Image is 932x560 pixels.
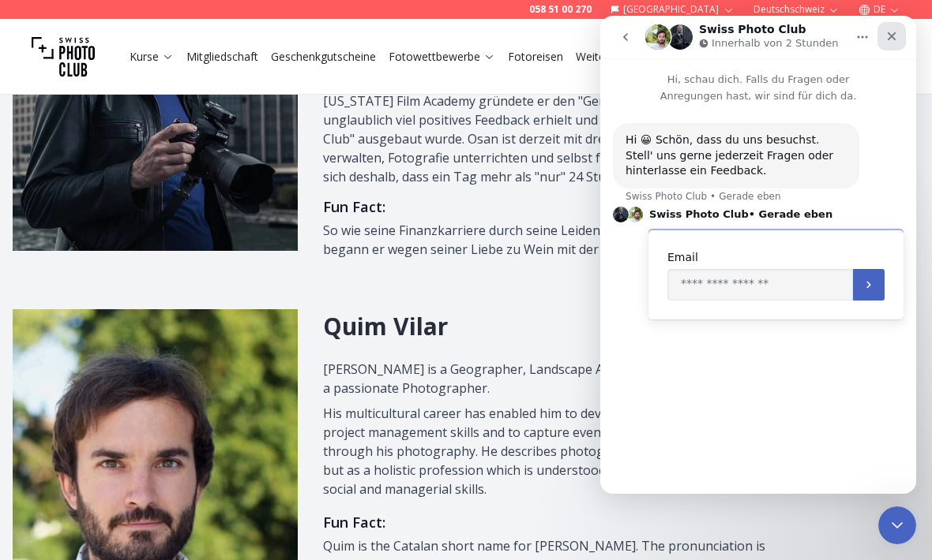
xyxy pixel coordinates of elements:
iframe: Intercom live chat [600,16,916,494]
button: Fotoreisen [502,46,569,68]
iframe: Intercom live chat [878,506,916,544]
a: Geschenkgutscheine [271,49,376,65]
h3: Fun Fact : [323,505,785,533]
p: His multicultural career has enabled him to develop the broad spectrum of his project management ... [323,404,785,498]
p: [PERSON_NAME] is a Geographer, Landscape Architect, Project Manager and a passionate Photographer. [323,360,785,398]
a: Mitgliedschaft [186,49,258,65]
h3: Fun Fact : [323,189,785,218]
a: Weitere Services [576,49,675,65]
button: Weitere Services [569,46,682,68]
a: Fotoreisen [508,49,563,65]
img: Swiss photo club [32,25,95,88]
a: Fotowettbewerbe [389,49,495,65]
span: So wie seine Finanzkarriere durch seine Leidenschaft für Tanz begann, so begann er wegen seiner L... [323,222,761,258]
h2: Quim Vilar [323,312,785,341]
button: Mitgliedschaft [180,46,265,68]
button: Geschenkgutscheine [265,46,382,68]
button: Kurse [123,46,180,68]
a: 058 51 00 270 [529,3,592,16]
button: Fotowettbewerbe [382,46,502,68]
a: Kurse [130,49,174,65]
